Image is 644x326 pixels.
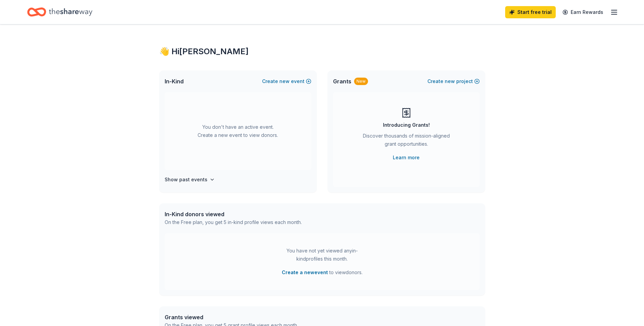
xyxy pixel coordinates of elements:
[393,154,420,162] a: Learn more
[282,268,328,277] button: Create a newevent
[383,121,430,129] div: Introducing Grants!
[165,176,207,184] h4: Show past events
[279,77,290,85] span: new
[427,77,480,85] button: Createnewproject
[354,78,368,85] div: New
[262,77,311,85] button: Createnewevent
[165,77,184,85] span: In-Kind
[505,6,556,18] a: Start free trial
[333,77,351,85] span: Grants
[558,6,607,18] a: Earn Rewards
[165,218,302,226] div: On the Free plan, you get 5 in-kind profile views each month.
[360,132,453,151] div: Discover thousands of mission-aligned grant opportunities.
[165,210,302,218] div: In-Kind donors viewed
[280,247,365,263] div: You have not yet viewed any in-kind profiles this month.
[165,176,215,184] button: Show past events
[159,46,485,57] div: 👋 Hi [PERSON_NAME]
[445,77,455,85] span: new
[27,4,92,20] a: Home
[282,268,363,277] span: to view donors .
[165,92,311,170] div: You don't have an active event. Create a new event to view donors.
[165,313,298,321] div: Grants viewed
